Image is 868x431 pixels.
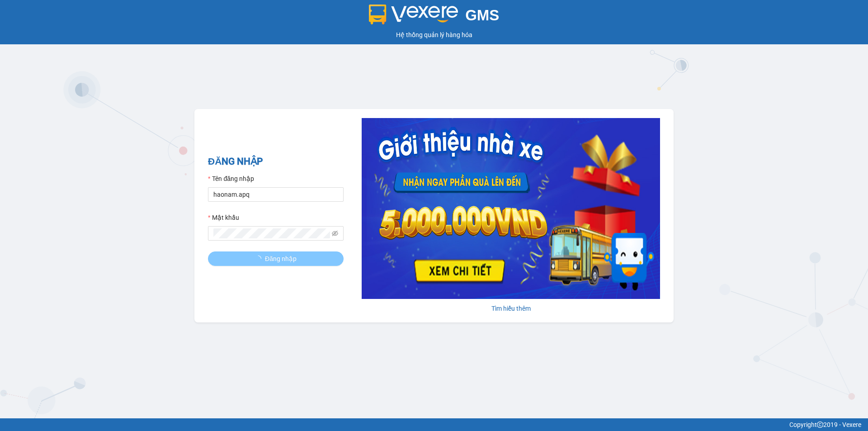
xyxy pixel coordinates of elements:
[332,230,338,237] span: eye-invisible
[362,303,660,313] div: Tìm hiểu thêm
[208,174,254,184] label: Tên đăng nhập
[208,213,239,223] label: Mật khẩu
[213,228,330,238] input: Mật khẩu
[817,422,823,428] span: copyright
[7,420,861,430] div: Copyright 2019 - Vexere
[369,5,458,24] img: logo 2
[265,254,297,264] span: Đăng nhập
[2,30,866,40] div: Hệ thống quản lý hàng hóa
[255,256,265,262] span: loading
[208,187,344,202] input: Tên đăng nhập
[362,118,660,299] img: banner-0
[465,7,499,24] span: GMS
[369,14,500,21] a: GMS
[208,251,344,266] button: Đăng nhập
[208,154,344,169] h2: ĐĂNG NHẬP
